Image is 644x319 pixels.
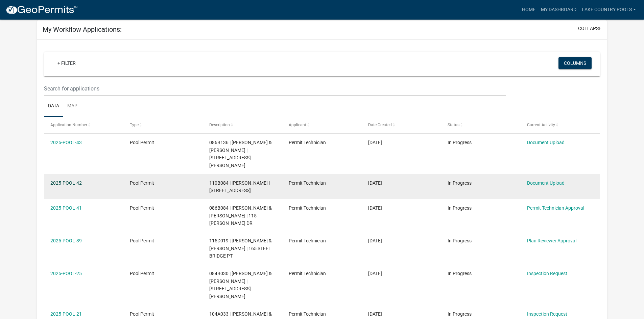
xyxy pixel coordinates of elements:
span: Pool Permit [130,180,154,186]
a: My Dashboard [538,3,579,16]
span: Permit Technician [289,238,326,243]
a: 2025-POOL-39 [50,238,82,243]
datatable-header-cell: Applicant [282,117,362,133]
a: 2025-POOL-21 [50,311,82,317]
span: In Progress [448,205,472,211]
a: 2025-POOL-43 [50,140,82,145]
a: Inspection Request [527,311,567,317]
span: Pool Permit [130,205,154,211]
span: 09/03/2025 [368,180,382,186]
span: 03/28/2025 [368,271,382,276]
a: Plan Reviewer Approval [527,238,576,243]
a: Document Upload [527,180,565,186]
span: 09/02/2025 [368,205,382,211]
span: Application Number [50,123,87,127]
span: In Progress [448,238,472,243]
span: Pool Permit [130,311,154,317]
a: Data [44,96,63,117]
span: Date Created [368,123,392,127]
span: 084B030 | HAIRETIS ANDREW & KELLEY | 98 BAGLEY RD [209,271,272,299]
span: 08/11/2025 [368,238,382,243]
input: Search for applications [44,82,505,96]
datatable-header-cell: Description [203,117,282,133]
span: 115D019 | LEVENGOOD GARY A & LISA K | 165 STEEL BRIDGE PT [209,238,272,259]
span: Permit Technician [289,140,326,145]
button: collapse [578,25,601,32]
datatable-header-cell: Application Number [44,117,123,133]
span: Pool Permit [130,238,154,243]
span: 110B084 | ROSENWASSER STEVEN J | 139 WOODHAVEN DR [209,180,270,193]
span: Applicant [289,123,306,127]
span: In Progress [448,180,472,186]
span: Permit Technician [289,311,326,317]
a: Permit Technician Approval [527,205,584,211]
a: Home [519,3,538,16]
a: Document Upload [527,140,565,145]
span: Permit Technician [289,271,326,276]
span: Type [130,123,139,127]
datatable-header-cell: Type [123,117,203,133]
a: + Filter [52,57,81,69]
button: Columns [558,57,592,69]
h5: My Workflow Applications: [43,25,122,33]
span: 086B136 | SCHOEN RANDY & ELIZABETH | 129 SINCLAIR DR [209,140,272,168]
datatable-header-cell: Status [441,117,520,133]
datatable-header-cell: Date Created [362,117,441,133]
a: Lake Country Pools [579,3,639,16]
span: Current Activity [527,123,555,127]
span: Permit Technician [289,180,326,186]
span: Permit Technician [289,205,326,211]
span: Status [448,123,459,127]
span: 086B084 | STRICKLAND WILLIAM A & CATHERINE P | 115 EMMA DR [209,205,272,226]
a: 2025-POOL-25 [50,271,82,276]
span: 03/20/2025 [368,311,382,317]
a: 2025-POOL-41 [50,205,82,211]
a: Map [63,96,81,117]
span: Description [209,123,230,127]
span: In Progress [448,271,472,276]
a: Inspection Request [527,271,567,276]
span: 09/08/2025 [368,140,382,145]
span: Pool Permit [130,140,154,145]
span: In Progress [448,311,472,317]
datatable-header-cell: Current Activity [520,117,600,133]
span: In Progress [448,140,472,145]
a: 2025-POOL-42 [50,180,82,186]
span: Pool Permit [130,271,154,276]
